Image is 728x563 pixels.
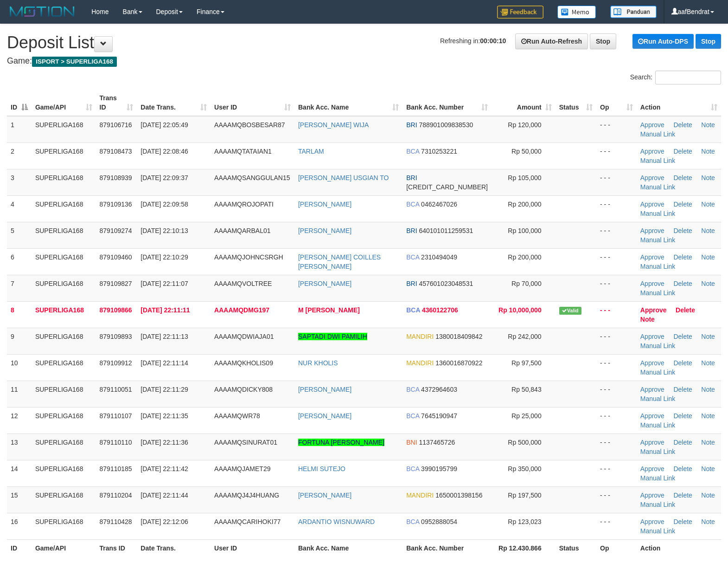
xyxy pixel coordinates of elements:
a: Manual Link [640,448,676,455]
th: Status [556,539,596,557]
td: - - - [596,195,637,222]
a: Approve [640,227,664,234]
td: 3 [7,169,32,195]
a: Delete [673,280,692,287]
td: - - - [596,248,637,275]
span: Rp 25,000 [511,412,542,420]
th: User ID: activate to sort column ascending [211,90,294,116]
span: 879110185 [100,465,132,472]
span: Copy 1360016870922 to clipboard [435,359,482,367]
span: 879109460 [100,253,132,261]
th: Trans ID [96,539,137,557]
a: Approve [640,306,667,314]
span: Copy 2310494049 to clipboard [421,253,457,261]
img: panduan.png [610,6,657,18]
span: Valid transaction [559,307,581,315]
a: Manual Link [640,289,676,297]
span: [DATE] 22:11:13 [140,333,188,340]
a: Run Auto-Refresh [515,33,588,49]
span: BCA [406,306,420,314]
a: Manual Link [640,342,676,349]
strong: 00:00:10 [480,37,506,45]
input: Search: [655,71,721,84]
a: Approve [640,174,664,181]
td: - - - [596,116,637,143]
td: SUPERLIGA168 [32,328,96,354]
a: Note [701,280,715,287]
td: - - - [596,275,637,301]
th: Date Trans.: activate to sort column ascending [137,90,211,116]
a: Manual Link [640,236,676,244]
td: SUPERLIGA168 [32,116,96,143]
span: [DATE] 22:10:13 [140,227,188,234]
span: Copy 1650001398156 to clipboard [435,492,482,499]
td: 7 [7,275,32,301]
span: AAAAMQJAMET29 [214,465,270,472]
a: Note [640,316,655,323]
span: Refreshing in: [440,37,506,45]
td: SUPERLIGA168 [32,407,96,434]
span: [DATE] 22:09:58 [140,201,188,208]
td: - - - [596,142,637,169]
span: 879109912 [100,359,132,367]
a: TARLAM [298,148,324,155]
a: Delete [673,465,692,472]
span: BRI [406,174,417,181]
span: Copy 1137465726 to clipboard [419,439,455,446]
span: Rp 100,000 [508,227,541,234]
a: Run Auto-DPS [632,34,694,49]
a: Manual Link [640,527,676,535]
a: Approve [640,412,664,420]
a: Approve [640,359,664,367]
a: Approve [640,386,664,393]
span: 879109274 [100,227,132,234]
a: Delete [673,439,692,446]
th: Action [637,539,721,557]
td: 8 [7,301,32,328]
a: Manual Link [640,263,676,270]
a: Delete [673,174,692,181]
a: [PERSON_NAME] COILLES [PERSON_NAME] [298,253,381,270]
a: Stop [696,34,721,49]
a: [PERSON_NAME] WIJA [298,121,369,129]
span: Rp 200,000 [508,201,541,208]
a: SAPTADI DWI PAMILIH [298,333,367,340]
span: AAAAMQROJOPATI [214,201,274,208]
span: Rp 97,500 [511,359,542,367]
a: Delete [673,359,692,367]
td: - - - [596,301,637,328]
span: BNI [406,439,417,446]
td: - - - [596,381,637,407]
span: AAAAMQJOHNCSRGH [214,253,283,261]
span: AAAAMQARBAL01 [214,227,270,234]
span: Copy 568401030185536 to clipboard [406,183,488,191]
span: AAAAMQSANGGULAN15 [214,174,290,181]
span: Rp 50,843 [511,386,542,393]
span: 879106716 [100,121,132,129]
a: Manual Link [640,369,676,376]
a: Delete [673,227,692,234]
th: Status: activate to sort column ascending [556,90,596,116]
span: AAAAMQDICKY808 [214,386,273,393]
a: Delete [673,333,692,340]
a: Delete [673,148,692,155]
td: SUPERLIGA168 [32,513,96,539]
a: Approve [640,121,664,129]
a: Approve [640,333,664,340]
td: SUPERLIGA168 [32,275,96,301]
td: SUPERLIGA168 [32,381,96,407]
span: AAAAMQDWIAJA01 [214,333,274,340]
span: Rp 123,023 [508,518,541,525]
span: Rp 70,000 [511,280,542,287]
span: Copy 788901009838530 to clipboard [419,121,473,129]
span: [DATE] 22:11:07 [140,280,188,287]
span: Rp 200,000 [508,253,541,261]
th: Amount: activate to sort column ascending [492,90,556,116]
span: BRI [406,280,417,287]
span: Copy 640101011259531 to clipboard [419,227,473,234]
th: Game/API [32,539,96,557]
span: 879109136 [100,201,132,208]
a: [PERSON_NAME] [298,280,351,287]
a: [PERSON_NAME] [298,492,351,499]
span: AAAAMQJ4J4HUANG [214,492,279,499]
